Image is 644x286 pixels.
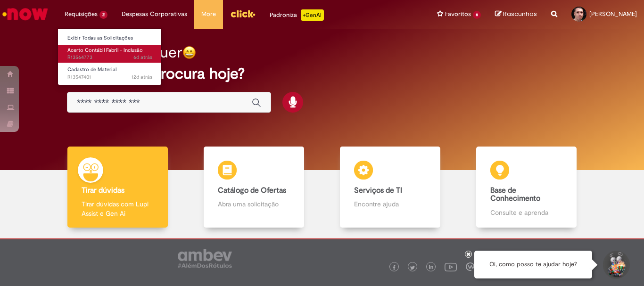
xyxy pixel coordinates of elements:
[58,33,162,43] a: Exibir Todas as Solicitações
[218,199,289,209] p: Abra uma solicitação
[133,54,152,61] time: 24/09/2025 20:56:44
[201,9,216,19] span: More
[182,46,196,59] img: happy-face.png
[410,265,415,270] img: logo_footer_twitter.png
[429,265,434,270] img: logo_footer_linkedin.png
[82,199,153,218] p: Tirar dúvidas com Lupi Assist e Gen Ai
[218,186,286,195] b: Catálogo de Ofertas
[602,251,630,279] button: Iniciar Conversa de Suporte
[67,74,152,81] span: R13547401
[132,74,152,81] time: 18/09/2025 14:22:36
[67,54,152,61] span: R13564773
[474,251,592,278] div: Oi, como posso te ajudar hoje?
[82,186,124,195] b: Tirar dúvidas
[495,10,537,19] a: Rascunhos
[270,9,324,21] div: Padroniza
[458,147,594,228] a: Base de Conhecimento Consulte e aprenda
[122,9,187,19] span: Despesas Corporativas
[58,28,162,85] ul: Requisições
[58,65,162,82] a: Aberto R13547401 : Cadastro de Material
[445,261,457,273] img: logo_footer_youtube.png
[466,262,474,271] img: logo_footer_workplace.png
[50,147,186,228] a: Tirar dúvidas Tirar dúvidas com Lupi Assist e Gen Ai
[301,9,324,21] p: +GenAi
[178,249,232,268] img: logo_footer_ambev_rotulo_gray.png
[589,10,637,18] span: [PERSON_NAME]
[186,147,322,228] a: Catálogo de Ofertas Abra uma solicitação
[133,54,152,61] span: 6d atrás
[392,265,396,270] img: logo_footer_facebook.png
[230,7,256,21] img: click_logo_yellow_360x200.png
[67,65,577,82] h2: O que você procura hoje?
[490,208,562,217] p: Consulte e aprenda
[354,186,402,195] b: Serviços de TI
[99,11,107,19] span: 2
[490,186,540,204] b: Base de Conhecimento
[445,9,471,19] span: Favoritos
[503,9,537,18] span: Rascunhos
[473,11,481,19] span: 6
[67,66,116,73] span: Cadastro de Material
[58,45,162,63] a: Aberto R13564773 : Acerto Contábil Fabril - Inclusão
[1,5,50,24] img: ServiceNow
[132,74,152,81] span: 12d atrás
[354,199,426,209] p: Encontre ajuda
[65,9,98,19] span: Requisições
[322,147,458,228] a: Serviços de TI Encontre ajuda
[67,47,143,54] span: Acerto Contábil Fabril - Inclusão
